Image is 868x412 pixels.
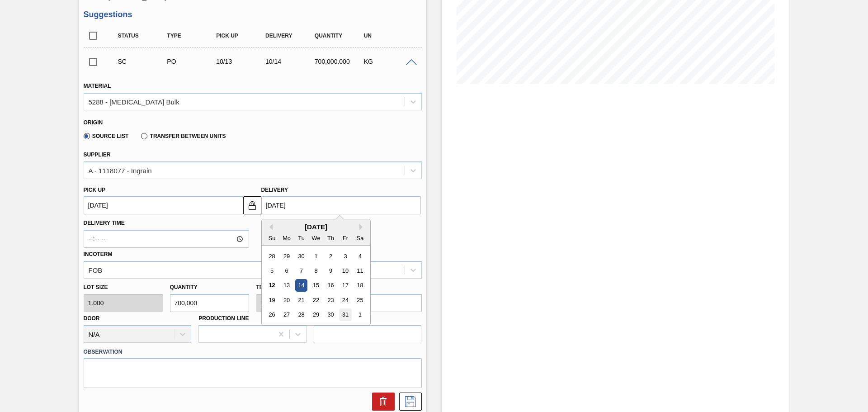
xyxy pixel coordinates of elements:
div: Tu [295,232,307,244]
div: Choose Friday, October 10th, 2025 [339,265,351,277]
div: Choose Wednesday, October 1st, 2025 [310,250,322,262]
div: Choose Wednesday, October 15th, 2025 [310,279,322,292]
label: Observation [84,346,422,359]
div: Pick up [214,33,269,39]
div: Choose Tuesday, October 21st, 2025 [295,294,307,306]
div: Choose Monday, October 27th, 2025 [280,309,292,321]
div: Choose Friday, October 17th, 2025 [339,279,351,292]
div: Su [266,232,278,244]
div: Choose Tuesday, September 30th, 2025 [295,250,307,262]
div: Sa [354,232,366,244]
button: Previous Month [266,224,273,230]
div: Choose Tuesday, October 7th, 2025 [295,265,307,277]
div: Status [116,33,170,39]
div: Quantity [312,33,367,39]
div: Choose Wednesday, October 22nd, 2025 [310,294,322,306]
div: Choose Monday, September 29th, 2025 [280,250,292,262]
div: Choose Saturday, October 4th, 2025 [354,250,366,262]
button: Next Month [359,224,366,230]
label: Material [84,83,111,89]
label: Quantity [170,284,198,290]
div: Choose Thursday, October 30th, 2025 [324,309,336,321]
label: Source List [84,133,129,139]
label: Incoterm [84,251,113,257]
div: Suggestion Created [116,58,170,65]
div: Choose Sunday, October 5th, 2025 [266,265,278,277]
div: Choose Friday, October 3rd, 2025 [339,250,351,262]
div: 700,000.000 [312,58,367,65]
label: Origin [84,119,103,126]
div: Choose Sunday, October 12th, 2025 [266,279,278,292]
div: 10/13/2025 [214,58,269,65]
div: Choose Saturday, November 1st, 2025 [354,309,366,321]
div: Th [324,232,336,244]
div: Choose Sunday, September 28th, 2025 [266,250,278,262]
label: Door [84,315,100,322]
div: A - 1118077 - Ingrain [89,166,152,174]
label: Production Line [198,315,249,322]
div: Choose Tuesday, October 28th, 2025 [295,309,307,321]
input: mm/dd/yyyy [261,196,421,214]
div: Mo [280,232,292,244]
div: Choose Monday, October 13th, 2025 [280,279,292,292]
input: mm/dd/yyyy [84,196,243,214]
div: Choose Thursday, October 23rd, 2025 [324,294,336,306]
div: Choose Sunday, October 19th, 2025 [266,294,278,306]
div: 10/14/2025 [263,58,318,65]
label: Transfer between Units [141,133,226,139]
div: Delete Suggestion [368,393,395,411]
h3: Suggestions [84,10,422,19]
label: Trucks [256,284,279,290]
label: Delivery Time [84,217,249,230]
div: Choose Thursday, October 16th, 2025 [324,279,336,292]
div: Choose Saturday, October 18th, 2025 [354,279,366,292]
div: Fr [339,232,351,244]
div: Purchase order [165,58,219,65]
div: Save Suggestion [395,393,422,411]
div: KG [362,58,416,65]
div: Type [165,33,219,39]
div: We [310,232,322,244]
div: Choose Tuesday, October 14th, 2025 [295,279,307,292]
img: locked [247,200,258,211]
div: Choose Monday, October 6th, 2025 [280,265,292,277]
label: Supplier [84,152,111,158]
label: Pick up [84,187,106,193]
div: Choose Monday, October 20th, 2025 [280,294,292,306]
div: Choose Friday, October 24th, 2025 [339,294,351,306]
label: Delivery [261,187,288,193]
div: FOB [89,266,103,274]
div: Choose Thursday, October 9th, 2025 [324,265,336,277]
label: Lot size [84,281,163,294]
div: Choose Thursday, October 2nd, 2025 [324,250,336,262]
button: locked [243,196,261,214]
div: [DATE] [262,223,370,231]
div: Choose Sunday, October 26th, 2025 [266,309,278,321]
div: Choose Saturday, October 11th, 2025 [354,265,366,277]
div: Choose Wednesday, October 8th, 2025 [310,265,322,277]
div: Choose Saturday, October 25th, 2025 [354,294,366,306]
div: UN [362,33,416,39]
div: Choose Wednesday, October 29th, 2025 [310,309,322,321]
div: Choose Friday, October 31st, 2025 [339,309,351,321]
div: month 2025-10 [264,249,367,322]
div: 5288 - [MEDICAL_DATA] Bulk [89,98,179,105]
div: Delivery [263,33,318,39]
